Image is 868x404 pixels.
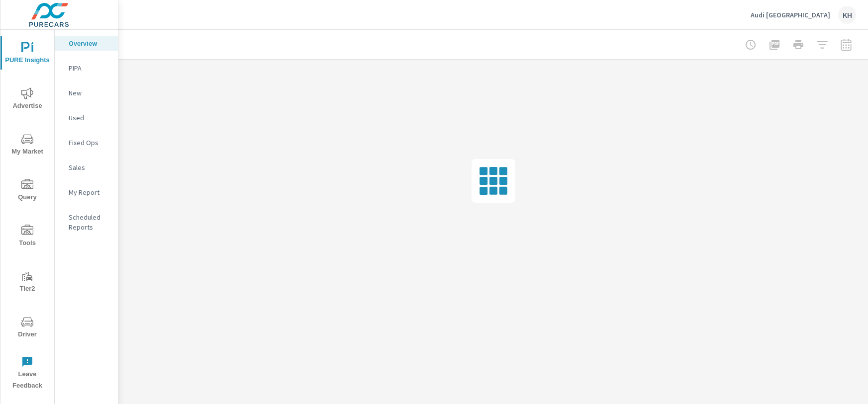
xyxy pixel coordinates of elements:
[69,138,110,148] p: Fixed Ops
[69,113,110,123] p: Used
[55,185,118,200] div: My Report
[55,36,118,51] div: Overview
[3,356,51,392] span: Leave Feedback
[3,133,51,158] span: My Market
[55,110,118,125] div: Used
[3,270,51,295] span: Tier2
[751,10,830,19] p: Audi [GEOGRAPHIC_DATA]
[69,38,110,48] p: Overview
[3,87,51,112] span: Advertise
[55,61,118,76] div: PIPA
[3,42,51,66] span: PURE Insights
[55,160,118,175] div: Sales
[0,30,54,396] div: nav menu
[69,63,110,73] p: PIPA
[3,179,51,203] span: Query
[838,6,856,24] div: KH
[55,210,118,235] div: Scheduled Reports
[69,162,110,172] p: Sales
[69,212,110,232] p: Scheduled Reports
[55,135,118,150] div: Fixed Ops
[69,187,110,197] p: My Report
[3,316,51,340] span: Driver
[3,225,51,249] span: Tools
[55,85,118,100] div: New
[69,88,110,98] p: New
